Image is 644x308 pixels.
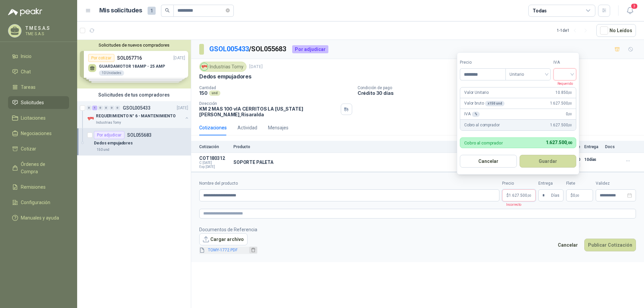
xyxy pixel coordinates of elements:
p: KM 2 MAS 100 vIA CERRITOS LA [US_STATE] [PERSON_NAME] , Risaralda [199,106,338,117]
label: IVA [553,59,576,66]
span: 1.627.500 [546,140,572,145]
p: GSOL005433 [123,106,151,110]
div: Solicitudes de tus compradores [77,88,191,101]
span: Chat [21,68,31,75]
span: 0 [573,193,579,197]
a: Remisiones [8,181,69,193]
span: Solicitudes [21,99,44,106]
div: 1 [92,106,97,110]
span: ,00 [567,141,572,145]
p: IVA [464,111,480,117]
div: Por adjudicar [94,131,124,139]
span: Cotizar [21,145,36,152]
button: Solicitudes de nuevos compradores [80,43,188,48]
p: 150 [199,90,208,96]
span: ,00 [568,102,572,105]
p: Valor Unitario [464,89,489,96]
a: Configuración [8,196,69,209]
div: % [472,112,480,117]
a: GSOL005433 [209,45,249,53]
span: 0 [566,111,572,117]
p: Dedos empujadores [199,73,252,80]
a: Inicio [8,50,69,63]
button: delete [249,247,257,253]
p: Incorrecto [502,201,521,207]
button: Publicar Cotización [584,239,636,251]
p: Producto [233,144,515,149]
p: REQUERIMIENTO N° 6 - MANTENIMIENTO [96,113,176,119]
label: Precio [460,59,505,66]
span: ,00 [575,194,579,197]
span: Remisiones [21,183,46,191]
div: und [209,90,220,96]
button: Cancelar [460,155,517,168]
p: Cantidad [199,85,352,90]
span: 10.850 [555,89,572,96]
p: Condición de pago [358,85,641,90]
p: Entrega [584,144,601,149]
p: / SOL055683 [209,44,287,54]
p: Cobro al comprador [464,122,499,128]
span: 3 [631,3,638,9]
div: 150 und [94,147,112,152]
button: 3 [624,5,636,17]
button: Cancelar [554,239,582,251]
span: Inicio [21,53,32,60]
div: 0 [87,106,92,110]
p: 10 días [584,156,601,164]
span: Manuales y ayuda [21,214,59,222]
p: [DATE] [249,64,263,70]
p: Valor bruto [464,100,504,107]
p: Docs [605,144,619,149]
p: COT180312 [199,156,229,161]
div: 0 [104,106,109,110]
img: Logo peakr [8,8,42,16]
span: 1.627.500 [550,122,572,128]
span: ,00 [568,123,572,127]
span: 1.627.500 [509,193,531,197]
div: Solicitudes de nuevos compradoresPor cotizarSOL057716[DATE] GUARDAMOTOR 18AMP - 25 AMP10 Unidades... [77,40,191,88]
p: Cobro al comprador [464,141,503,145]
p: $1.627.500,00 [502,189,536,201]
span: delete [251,248,256,252]
span: Configuración [21,199,50,206]
div: Actividad [237,124,257,131]
a: 0 1 0 0 0 0 GSOL005433[DATE] Company LogoREQUERIMIENTO N° 6 - MANTENIMIENTOIndustrias Tomy [87,104,190,125]
a: Chat [8,65,69,78]
h1: Mis solicitudes [99,6,142,15]
span: Tareas [21,83,36,91]
div: 0 [115,106,120,110]
p: Requerido [553,80,573,86]
p: Documentos de Referencia [199,226,257,233]
p: Crédito 30 días [358,90,641,96]
label: Flete [566,180,593,187]
a: TOMY-1772.PDF [205,247,250,253]
p: Dedos empujadores [94,140,133,146]
label: Entrega [538,180,563,187]
a: Solicitudes [8,96,69,109]
p: [DATE] [177,105,188,111]
label: Precio [502,180,536,187]
span: C: [DATE] [199,161,229,165]
label: Validez [596,180,636,187]
img: Company Logo [87,115,95,123]
p: TME S.A.S [25,32,67,36]
p: SOL055683 [127,133,152,137]
p: Industrias Tomy [96,120,121,125]
span: Días [551,190,559,201]
div: 1 - 1 de 1 [557,25,591,36]
div: Mensajes [268,124,288,131]
span: close-circle [226,7,230,14]
a: Tareas [8,81,69,94]
span: Exp: [DATE] [199,165,229,169]
span: $ [571,193,573,197]
div: 0 [109,106,114,110]
p: T M E S.A.S [25,26,67,30]
span: ,00 [527,194,531,197]
span: Unitario [509,69,547,79]
p: SOPORTE PALETA [233,160,273,165]
span: ,00 [568,112,572,116]
span: 1 [148,7,156,15]
label: Nombre del producto [199,180,499,187]
p: Cotización [199,144,229,149]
